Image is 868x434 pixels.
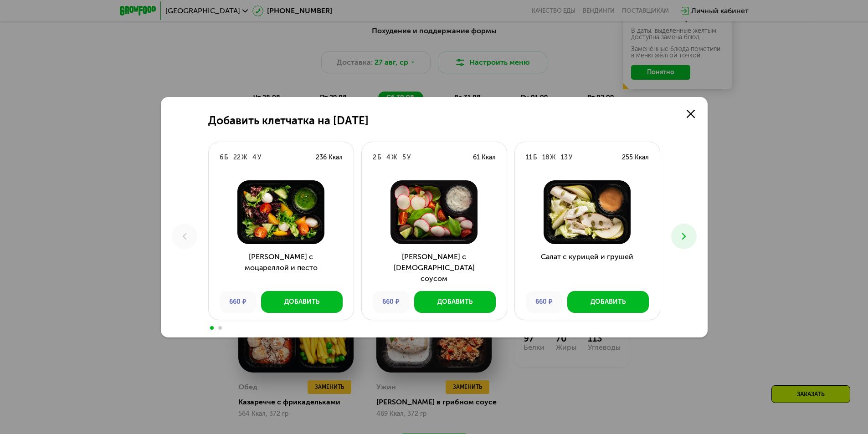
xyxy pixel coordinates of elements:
div: 4 [252,153,257,162]
div: У [407,153,411,162]
div: 4 [386,153,390,162]
div: 660 ₽ [373,291,410,313]
h3: Салат с курицей и грушей [515,251,660,284]
div: 13 [561,153,568,162]
h3: [PERSON_NAME] с моцареллой и песто [209,251,354,284]
div: 11 [526,153,532,162]
button: Добавить [414,291,496,313]
img: Салат с греческим соусом [369,180,499,244]
div: Добавить [437,297,473,306]
div: 2 [373,153,376,162]
button: Добавить [567,291,649,313]
h2: Добавить клетчатка на [DATE] [208,114,369,127]
div: 22 [233,153,241,162]
div: Добавить [591,297,626,306]
img: Салат с моцареллой и песто [216,180,346,244]
div: Ж [241,153,247,162]
div: У [569,153,572,162]
div: Б [377,153,381,162]
div: 255 Ккал [622,153,649,162]
div: Добавить [284,297,319,306]
div: 660 ₽ [526,291,563,313]
div: 18 [542,153,549,162]
div: Б [224,153,228,162]
div: 660 ₽ [220,291,257,313]
div: У [257,153,261,162]
div: 236 Ккал [316,153,343,162]
div: Ж [391,153,397,162]
div: Ж [550,153,555,162]
div: 5 [402,153,406,162]
h3: [PERSON_NAME] с [DEMOGRAPHIC_DATA] соусом [362,251,507,284]
img: Салат с курицей и грушей [522,180,652,244]
div: Б [533,153,537,162]
button: Добавить [261,291,343,313]
div: 61 Ккал [473,153,496,162]
div: 6 [220,153,223,162]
